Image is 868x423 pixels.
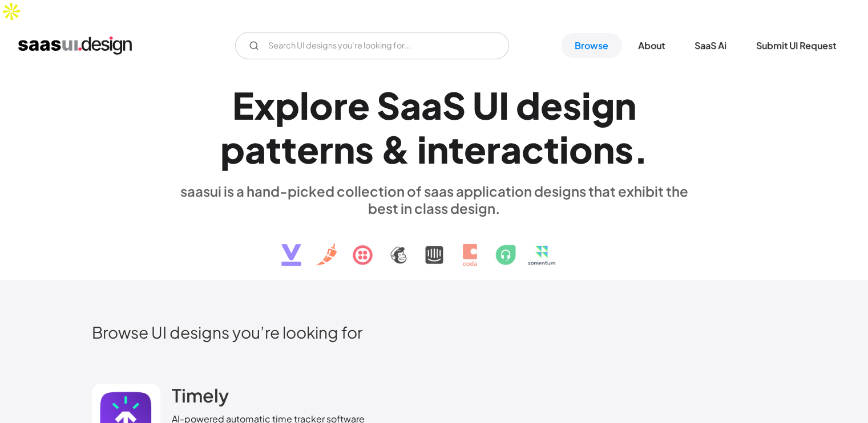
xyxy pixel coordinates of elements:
[172,182,697,217] div: saasui is a hand-picked collection of saas application designs that exhibit the best in class des...
[400,83,421,127] div: a
[569,127,593,171] div: o
[266,127,281,171] div: t
[300,83,309,127] div: l
[235,32,509,59] input: Search UI designs you're looking for...
[544,127,559,171] div: t
[442,83,466,127] div: S
[421,83,442,127] div: a
[563,83,582,127] div: s
[275,83,300,127] div: p
[417,127,427,171] div: i
[742,33,850,58] a: Submit UI Request
[615,83,636,127] div: n
[449,127,464,171] div: t
[348,83,370,127] div: e
[297,127,319,171] div: e
[235,32,509,59] form: Email Form
[381,127,410,171] div: &
[232,83,254,127] div: E
[172,83,697,171] h1: Explore SaaS UI design patterns & interactions.
[486,127,500,171] div: r
[593,127,615,171] div: n
[245,127,266,171] div: a
[500,127,522,171] div: a
[172,384,229,412] a: Timely
[681,33,740,58] a: SaaS Ai
[624,33,679,58] a: About
[261,217,607,276] img: text, icon, saas logo
[561,33,622,58] a: Browse
[333,83,348,127] div: r
[473,83,499,127] div: U
[582,83,591,127] div: i
[254,83,275,127] div: x
[591,83,615,127] div: g
[540,83,563,127] div: e
[309,83,333,127] div: o
[559,127,569,171] div: i
[220,127,245,171] div: p
[319,127,333,171] div: r
[18,36,132,55] a: home
[516,83,540,127] div: d
[355,127,374,171] div: s
[633,127,648,171] div: .
[333,127,355,171] div: n
[499,83,509,127] div: I
[92,322,777,342] h2: Browse UI designs you’re looking for
[377,83,400,127] div: S
[281,127,297,171] div: t
[522,127,544,171] div: c
[464,127,486,171] div: e
[172,384,229,406] h2: Timely
[615,127,633,171] div: s
[427,127,449,171] div: n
